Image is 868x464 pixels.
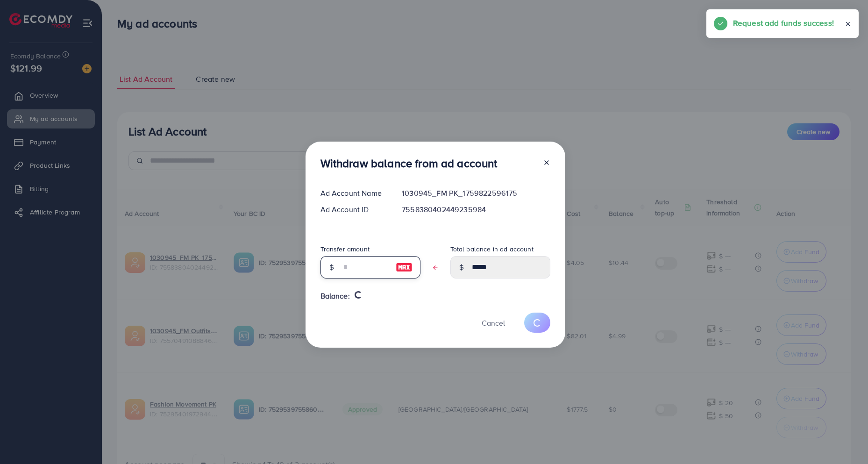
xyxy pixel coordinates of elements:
button: Cancel [470,313,517,333]
img: image [396,262,413,273]
div: Ad Account ID [313,204,395,215]
label: Total balance in ad account [450,244,534,254]
h5: Request add funds success! [733,17,834,29]
span: Cancel [482,318,505,328]
div: 1030945_FM PK_1759822596175 [394,188,557,199]
label: Transfer amount [320,244,370,254]
h3: Withdraw balance from ad account [320,157,498,170]
iframe: Chat [828,422,861,457]
div: Ad Account Name [313,188,395,199]
div: 7558380402449235984 [394,204,557,215]
span: Balance: [320,291,350,301]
